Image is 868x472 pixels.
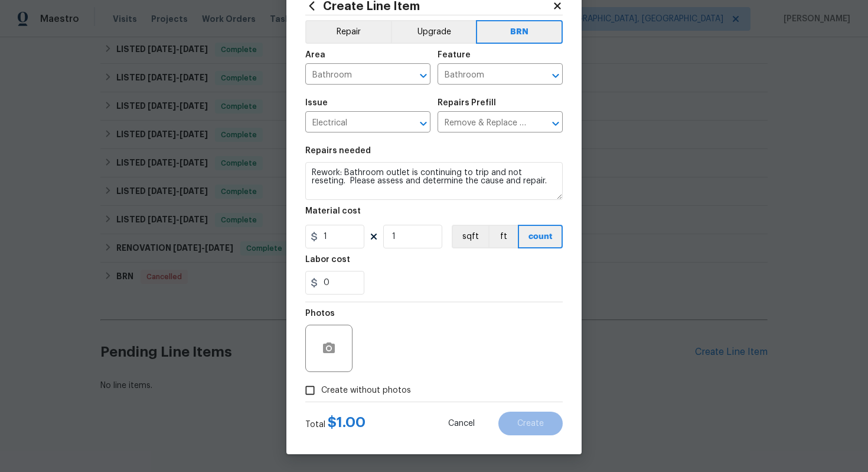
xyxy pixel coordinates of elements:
[518,225,563,248] button: count
[429,412,494,435] button: Cancel
[305,416,366,431] div: Total
[415,67,432,84] button: Open
[391,20,477,44] button: Upgrade
[305,207,361,215] h5: Material cost
[476,20,563,44] button: BRN
[415,115,432,132] button: Open
[305,51,325,59] h5: Area
[305,256,350,264] h5: Labor cost
[305,99,328,107] h5: Issue
[547,67,564,84] button: Open
[305,147,371,155] h5: Repairs needed
[438,99,496,107] h5: Repairs Prefill
[488,225,518,248] button: ft
[448,419,475,428] span: Cancel
[452,225,488,248] button: sqft
[328,415,366,429] span: $ 1.00
[305,309,335,318] h5: Photos
[498,412,563,435] button: Create
[517,419,544,428] span: Create
[321,384,411,397] span: Create without photos
[305,20,391,44] button: Repair
[305,162,563,200] textarea: Rework: Bathroom outlet is continuing to trip and not reseting. Please assess and determine the c...
[438,51,471,59] h5: Feature
[547,115,564,132] button: Open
